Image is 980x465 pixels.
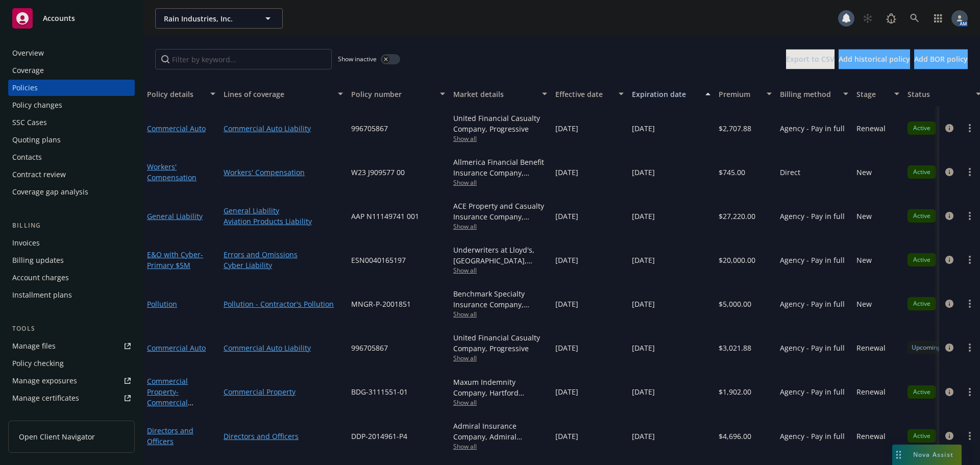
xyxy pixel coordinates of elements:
a: more [964,122,976,134]
span: Agency - Pay in full [780,211,845,222]
span: Renewal [856,342,886,353]
a: SSC Cases [8,114,135,131]
a: Coverage gap analysis [8,184,135,200]
span: - Commercial Property [147,387,193,418]
a: more [964,166,976,178]
div: Maxum Indemnity Company, Hartford Insurance Group, RT Specialty Insurance Services, LLC (RSG Spec... [453,377,547,398]
a: Workers' Compensation [224,167,343,178]
span: [DATE] [555,431,578,442]
a: Account charges [8,270,135,286]
div: Manage exposures [12,373,77,389]
span: Show inactive [338,55,377,63]
span: Active [912,211,932,221]
a: Installment plans [8,287,135,303]
div: Quoting plans [12,132,61,148]
span: Active [912,255,932,264]
a: Search [904,8,925,29]
button: Stage [852,82,903,106]
span: MNGR-P-2001851 [351,299,411,309]
div: Billing method [780,89,837,100]
button: Billing method [776,82,852,106]
span: Show all [453,266,547,275]
a: Policy changes [8,97,135,113]
span: Show all [453,310,547,319]
span: [DATE] [632,211,655,222]
a: circleInformation [943,210,955,222]
a: circleInformation [943,298,955,310]
a: Invoices [8,235,135,251]
a: Commercial Auto [147,124,206,133]
span: [DATE] [632,167,655,178]
span: $2,707.88 [719,123,751,134]
span: ESN0040165197 [351,255,406,265]
a: Commercial Auto Liability [224,123,343,134]
a: Contract review [8,166,135,183]
span: Active [912,124,932,133]
div: Manage certificates [12,390,79,406]
span: [DATE] [555,299,578,309]
span: Show all [453,354,547,362]
a: more [964,298,976,310]
span: Active [912,431,932,440]
span: BDG-3111551-01 [351,386,408,397]
span: W23 J909577 00 [351,167,405,178]
div: Expiration date [632,89,699,100]
div: Coverage [12,62,44,79]
span: [DATE] [632,255,655,265]
span: [DATE] [632,431,655,442]
div: SSC Cases [12,114,47,131]
a: Policy checking [8,355,135,372]
a: Commercial Auto [147,343,206,353]
div: Account charges [12,270,69,286]
span: $4,696.00 [719,431,751,442]
a: Workers' Compensation [147,162,197,182]
span: [DATE] [555,167,578,178]
span: Active [912,387,932,397]
button: Lines of coverage [219,82,347,106]
a: Switch app [928,8,948,29]
div: Underwriters at Lloyd's, [GEOGRAPHIC_DATA], [PERSON_NAME] of [GEOGRAPHIC_DATA], CFC Underwriting,... [453,244,547,266]
span: 996705867 [351,342,388,353]
div: Status [908,89,970,100]
a: Directors and Officers [224,431,343,442]
div: Manage claims [12,407,64,424]
span: [DATE] [555,386,578,397]
span: $3,021.88 [719,342,751,353]
a: Commercial Auto Liability [224,342,343,353]
div: ACE Property and Casualty Insurance Company, Chubb Group [453,201,547,222]
span: Open Client Navigator [19,431,95,442]
span: Agency - Pay in full [780,123,845,134]
div: Drag to move [892,445,905,465]
div: Policies [12,80,38,96]
button: Market details [449,82,551,106]
span: 996705867 [351,123,388,134]
span: Agency - Pay in full [780,299,845,309]
button: Policy details [143,82,219,106]
div: United Financial Casualty Company, Progressive [453,332,547,354]
span: New [856,255,872,265]
a: more [964,210,976,222]
div: Lines of coverage [224,89,332,100]
div: Invoices [12,235,40,251]
span: $745.00 [719,167,745,178]
a: Manage exposures [8,373,135,389]
span: New [856,167,872,178]
span: Direct [780,167,800,178]
span: $27,220.00 [719,211,755,222]
div: Billing updates [12,252,64,268]
a: Errors and Omissions [224,249,343,260]
span: Renewal [856,431,886,442]
a: Cyber Liability [224,260,343,271]
div: Effective date [555,89,612,100]
a: Accounts [8,4,135,33]
div: Tools [8,324,135,334]
a: Start snowing [857,8,878,29]
a: circleInformation [943,386,955,398]
a: Billing updates [8,252,135,268]
span: [DATE] [632,299,655,309]
button: Add BOR policy [914,49,968,69]
button: Nova Assist [892,445,962,465]
button: Add historical policy [839,49,910,69]
a: circleInformation [943,341,955,354]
